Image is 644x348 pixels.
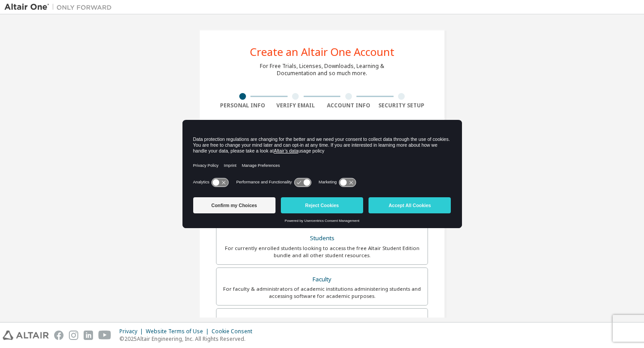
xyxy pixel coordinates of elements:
[3,331,49,340] img: altair_logo.svg
[375,102,428,109] div: Security Setup
[222,285,422,300] div: For faculty & administrators of academic institutions administering students and accessing softwa...
[212,328,258,335] div: Cookie Consent
[119,328,146,335] div: Privacy
[216,102,269,109] div: Personal Info
[222,232,422,245] div: Students
[222,273,422,286] div: Faculty
[4,3,116,12] img: Altair One
[322,102,375,109] div: Account Info
[119,335,258,343] p: © 2025 Altair Engineering, Inc. All Rights Reserved.
[69,331,78,340] img: instagram.svg
[54,331,64,340] img: facebook.svg
[84,331,93,340] img: linkedin.svg
[269,102,322,109] div: Verify Email
[222,245,422,259] div: For currently enrolled students looking to access the free Altair Student Edition bundle and all ...
[250,47,394,57] div: Create an Altair One Account
[146,328,212,335] div: Website Terms of Use
[222,314,422,327] div: Everyone else
[260,63,384,77] div: For Free Trials, Licenses, Downloads, Learning & Documentation and so much more.
[98,331,111,340] img: youtube.svg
